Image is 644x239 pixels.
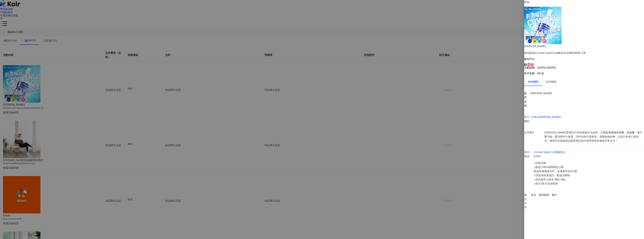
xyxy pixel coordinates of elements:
div: [PERSON_NAME] [524,44,644,48]
img: Crystal Spark 沁泡氣泡水 [524,7,562,44]
p: [PERSON_NAME] [530,91,558,95]
p: 官方網站 [524,115,530,123]
p: $250 [534,154,580,158]
div: 合作細節 [546,80,556,84]
a: Crystal Spark 沁泡氣泡水 [534,151,565,154]
p: 廠商名稱 [524,91,528,108]
div: IRIS新品[Crystal Spark沁泡氣泡水]試喝活動第三彈 [524,51,644,55]
p: 影音、限時動態、圖文 [531,193,563,197]
p: 發布平台： [524,58,644,61]
p: 合作商品 [524,150,532,158]
p: 合作金額： $0 起 [524,72,644,75]
p: 公司簡介 [524,130,543,135]
div: 合作資訊 [528,80,538,84]
p: ◇試飲活動 ┌固定口味&期間限定口味 商品本身價值$45，這邊會寄送共4瓶 ◇請告知收貨資訊，配送試喝箱 ┌包含收件人姓名.電話.地址 ◇貼文/影片自由發揮 [534,161,580,186]
p: 發文方式 [524,193,529,209]
a: [URL][DOMAIN_NAME] [531,115,561,118]
p: 活動檔期：[DATE]-[DATE] [524,66,644,69]
p: [PERSON_NAME]是來自日本的居家生活品牌，主要販賣織物清潔機、烘被機、電子壓力鍋、吸頂燈等小家電，另外也有日系家具、居家收納好物，以及日本進口食品等。希望可以藉由高品質的商品為大家帶來... [544,130,644,143]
